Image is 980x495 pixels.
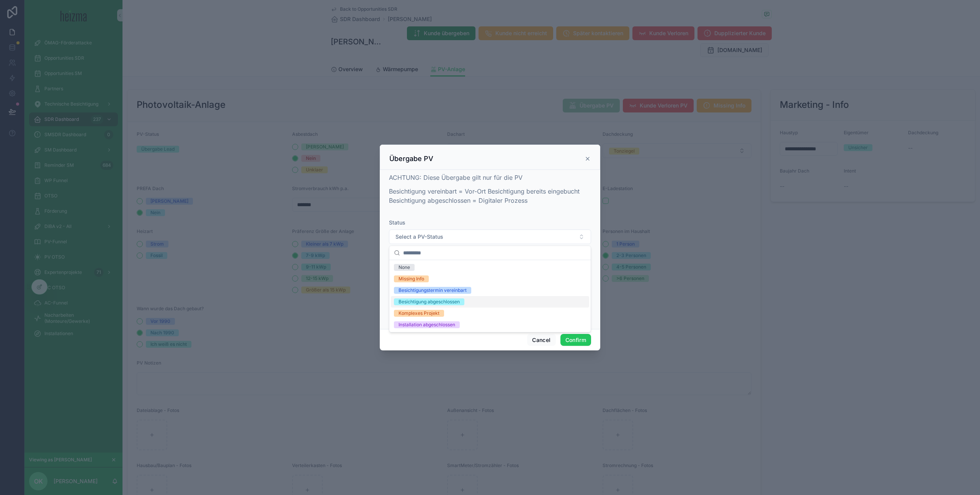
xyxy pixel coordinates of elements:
[399,275,424,282] div: Missing Info
[389,154,433,163] h3: Übergabe PV
[389,173,591,182] p: ACHTUNG: Diese Übergabe gilt nur für die PV
[399,264,410,271] div: None
[395,233,443,241] span: Select a PV-Status
[399,287,467,294] div: Besichtigungstermin vereinbart
[399,321,455,328] div: Installation abgeschlossen
[399,310,439,317] div: Komplexes Projekt
[389,187,591,205] p: Besichtigung vereinbart = Vor-Ort Besichtigung bereits eingebucht Besichtigung abgeschlossen = Di...
[389,219,405,226] span: Status
[389,260,591,332] div: Suggestions
[389,230,591,244] button: Select Button
[560,334,591,346] button: Confirm
[399,298,460,305] div: Besichtigung abgeschlossen
[527,334,555,346] button: Cancel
